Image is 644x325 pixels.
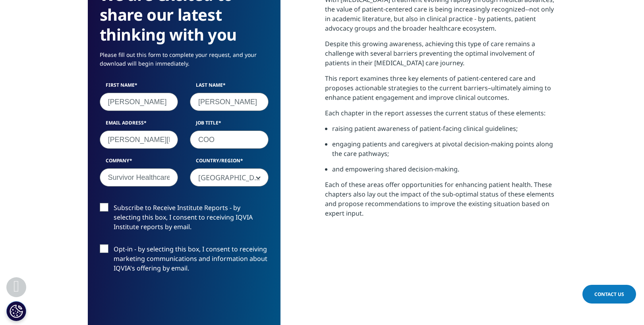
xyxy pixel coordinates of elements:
[190,82,269,93] label: Last Name
[100,51,269,74] p: Please fill out this form to complete your request, and your download will begin immediately.
[100,82,178,93] label: First Name
[325,180,557,224] p: Each of these areas offer opportunities for enhancing patient health. These chapters also lay out...
[6,301,26,321] button: Cookies Settings
[582,285,636,304] a: Contact Us
[100,119,178,130] label: Email Address
[190,119,269,130] label: Job Title
[332,124,557,139] li: raising patient awareness of patient-facing clinical guidelines;
[100,157,178,168] label: Company
[100,244,269,277] label: Opt-in - by selecting this box, I consent to receiving marketing communications and information a...
[190,169,268,187] span: United States
[594,291,624,298] span: Contact Us
[190,168,269,187] span: United States
[190,157,269,168] label: Country/Region
[332,164,557,180] li: and empowering shared decision-making.
[332,139,557,164] li: engaging patients and caregivers at pivotal decision-making points along the care pathways;
[325,108,557,124] p: Each chapter in the report assesses the current status of these elements:
[325,74,557,108] p: This report examines three key elements of patient-centered care and proposes actionable strategi...
[100,286,220,317] iframe: reCAPTCHA
[100,203,269,236] label: Subscribe to Receive Institute Reports - by selecting this box, I consent to receiving IQVIA Inst...
[325,39,557,74] p: Despite this growing awareness, achieving this type of care remains a challenge with several barr...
